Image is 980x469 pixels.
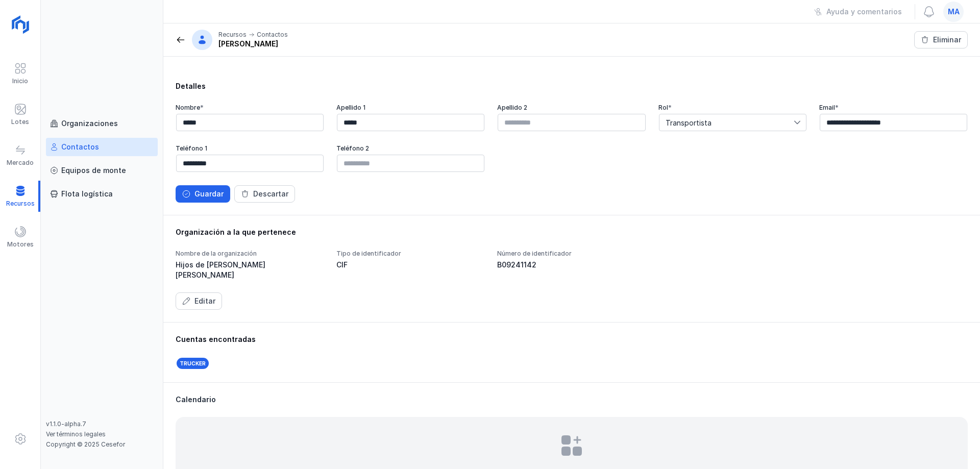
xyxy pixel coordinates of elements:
[218,31,247,39] div: Recursos
[8,12,33,37] img: logoRight.svg
[176,260,324,280] div: Hijos de [PERSON_NAME] [PERSON_NAME]
[7,159,34,167] div: Mercado
[659,114,794,131] span: Transportista
[61,142,99,152] div: Contactos
[914,31,968,48] button: Eliminar
[12,77,28,85] div: Inicio
[7,240,34,249] div: Motores
[253,189,288,199] div: Descartar
[933,35,961,45] div: Eliminar
[497,250,646,258] div: Número de identificador
[194,189,224,199] div: Guardar
[176,185,230,203] button: Guardar
[257,31,288,39] div: Contactos
[336,144,485,152] div: Teléfono 2
[46,440,158,449] div: Copyright © 2025 Cesefor
[807,3,909,20] button: Ayuda y comentarios
[176,104,324,111] div: Nombre
[176,292,222,310] button: Editar
[61,165,126,176] div: Equipos de monte
[46,138,158,156] a: Contactos
[176,250,324,258] div: Nombre de la organización
[61,189,113,199] div: Flota logística
[46,430,106,438] a: Ver términos legales
[819,104,968,111] div: Email
[336,104,485,111] div: Apellido 1
[218,39,288,49] div: [PERSON_NAME]
[948,7,960,17] span: ma
[336,260,485,270] div: CIF
[176,334,968,344] div: Cuentas encontradas
[234,185,295,203] button: Descartar
[176,81,968,91] div: Detalles
[46,114,158,133] a: Organizaciones
[336,250,485,258] div: Tipo de identificador
[176,357,210,370] div: Trucker
[658,104,807,111] div: Rol
[176,394,968,405] div: Calendario
[46,161,158,180] a: Equipos de monte
[46,185,158,203] a: Flota logística
[176,144,324,152] div: Teléfono 1
[176,227,968,237] div: Organización a la que pertenece
[826,7,902,17] div: Ayuda y comentarios
[11,118,29,126] div: Lotes
[497,260,646,270] div: B09241142
[497,104,646,111] div: Apellido 2
[46,420,158,428] div: v1.1.0-alpha.7
[61,118,118,129] div: Organizaciones
[194,296,215,306] div: Editar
